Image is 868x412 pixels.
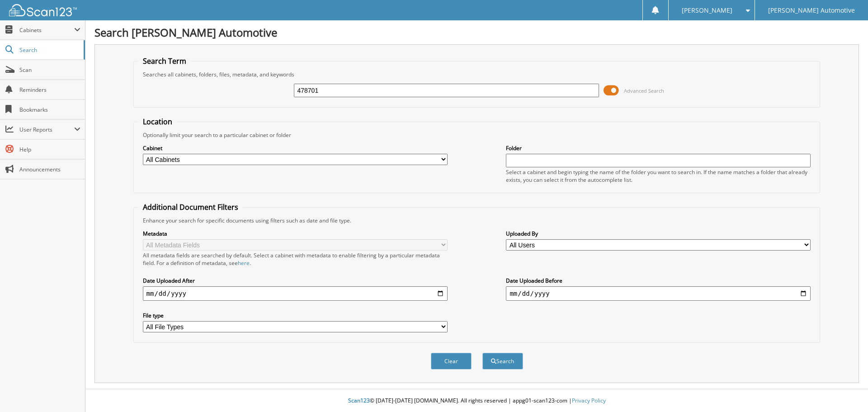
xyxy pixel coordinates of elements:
span: Scan123 [348,397,370,404]
div: Optionally limit your search to a particular cabinet or folder [138,131,816,139]
label: File type [143,312,448,319]
iframe: Chat Widget [823,369,868,412]
a: here [238,259,250,267]
span: [PERSON_NAME] [682,8,732,13]
span: Announcements [19,166,80,173]
input: start [143,286,448,301]
a: Privacy Policy [572,397,606,404]
span: Reminders [19,86,80,94]
div: Enhance your search for specific documents using filters such as date and file type. [138,217,816,224]
span: [PERSON_NAME] Automotive [768,8,855,13]
label: Metadata [143,230,448,237]
label: Uploaded By [506,230,811,237]
span: User Reports [19,126,74,133]
span: Search [19,46,79,54]
span: Cabinets [19,26,74,34]
button: Search [482,353,523,369]
div: All metadata fields are searched by default. Select a cabinet with metadata to enable filtering b... [143,251,448,267]
span: Advanced Search [624,87,664,94]
legend: Additional Document Filters [138,202,243,212]
img: scan123-logo-white.svg [9,4,77,16]
legend: Location [138,117,177,127]
input: end [506,286,811,301]
button: Clear [431,353,472,369]
div: Searches all cabinets, folders, files, metadata, and keywords [138,71,816,78]
span: Bookmarks [19,106,80,114]
span: Scan [19,66,80,74]
h1: Search [PERSON_NAME] Automotive [94,25,859,40]
legend: Search Term [138,56,191,66]
span: Help [19,146,80,153]
div: © [DATE]-[DATE] [DOMAIN_NAME]. All rights reserved | appg01-scan123-com | [85,390,868,412]
label: Date Uploaded After [143,277,448,284]
label: Date Uploaded Before [506,277,811,284]
div: Select a cabinet and begin typing the name of the folder you want to search in. If the name match... [506,168,811,184]
label: Folder [506,144,811,152]
label: Cabinet [143,144,448,152]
